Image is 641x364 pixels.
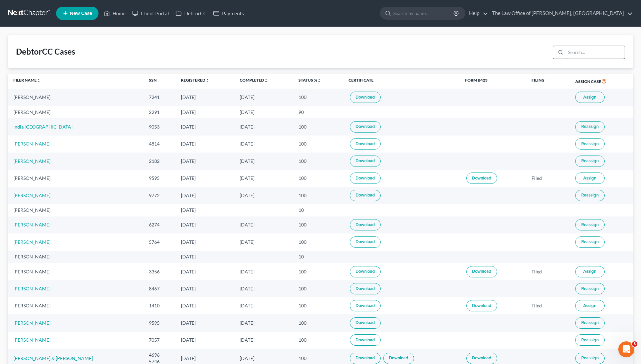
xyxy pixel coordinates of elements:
span: New Case [70,11,92,16]
div: Filed [531,268,565,275]
a: Download [350,173,381,184]
td: [DATE] [234,89,293,106]
div: 6274 [149,221,170,228]
i: unfold_more [37,79,41,83]
span: Reassign [581,239,599,244]
a: Download [466,300,497,311]
th: Certificate [343,74,460,89]
div: 8467 [149,285,170,292]
div: Filed [531,175,565,182]
td: [DATE] [234,118,293,135]
td: [DATE] [176,106,234,118]
td: 100 [293,263,343,280]
td: [DATE] [176,204,234,216]
td: [DATE] [176,332,234,349]
a: Payments [210,7,247,19]
td: 100 [293,297,343,314]
div: [PERSON_NAME] [13,253,138,260]
th: Form B423 [460,74,526,89]
div: 2182 [149,158,170,165]
td: [DATE] [234,332,293,349]
td: [DATE] [176,216,234,233]
td: 10 [293,204,343,216]
a: Home [100,7,129,19]
div: 7241 [149,94,170,101]
td: [DATE] [234,187,293,204]
button: Reassign [575,121,605,133]
a: Download [350,266,381,277]
button: Assign [575,92,605,103]
div: 9595 [149,175,170,182]
td: [DATE] [234,314,293,331]
div: [PERSON_NAME] [13,175,138,182]
input: Search... [566,46,625,59]
span: Reassign [581,141,599,147]
span: Reassign [581,192,599,198]
td: 100 [293,153,343,170]
a: [PERSON_NAME] [13,141,50,147]
td: [DATE] [234,233,293,250]
a: Download [350,334,381,346]
i: unfold_more [205,79,209,83]
span: 3 [632,341,637,347]
td: [DATE] [234,263,293,280]
a: Download [350,92,381,103]
td: 10 [293,251,343,263]
a: Download [350,190,381,201]
a: Filer Nameunfold_more [13,78,41,83]
td: 100 [293,216,343,233]
a: Help [466,7,488,19]
button: Assign [575,173,605,184]
div: [PERSON_NAME] [13,302,138,309]
div: [PERSON_NAME] [13,207,138,213]
span: Assign [583,176,596,181]
span: Reassign [581,124,599,129]
span: Reassign [581,337,599,343]
td: [DATE] [176,118,234,135]
input: Search by name... [393,7,454,19]
a: Download [466,353,497,364]
a: [PERSON_NAME] [13,286,50,291]
button: Reassign [575,317,605,329]
td: [DATE] [176,263,234,280]
button: Reassign [575,353,605,364]
a: Completedunfold_more [240,78,268,83]
div: 4814 [149,141,170,147]
a: Download [350,236,381,248]
a: [PERSON_NAME] & [PERSON_NAME] [13,355,93,361]
td: 100 [293,233,343,250]
span: Assign [583,269,596,274]
button: Assign [575,266,605,277]
span: Reassign [581,355,599,361]
a: [PERSON_NAME] [13,222,50,227]
td: [DATE] [176,280,234,297]
a: [PERSON_NAME] [13,320,50,326]
a: Download [350,219,381,230]
div: 9053 [149,124,170,130]
a: The Law Office of [PERSON_NAME], [GEOGRAPHIC_DATA] [489,7,633,19]
th: Assign Case [570,74,633,89]
a: [PERSON_NAME] [13,239,50,245]
i: unfold_more [264,79,268,83]
div: 3356 [149,268,170,275]
td: 100 [293,89,343,106]
td: [DATE] [234,170,293,187]
span: Assign [583,95,596,100]
td: [DATE] [234,297,293,314]
div: Filed [531,302,565,309]
div: 4696 [149,352,170,358]
td: [DATE] [234,280,293,297]
div: 9772 [149,192,170,199]
a: Client Portal [129,7,172,19]
a: DebtorCC [172,7,210,19]
a: [PERSON_NAME] [13,158,50,164]
td: [DATE] [234,216,293,233]
td: [DATE] [176,314,234,331]
a: Download [466,266,497,277]
td: [DATE] [176,233,234,250]
th: SSN [144,74,176,89]
td: [DATE] [234,153,293,170]
div: 1410 [149,302,170,309]
div: DebtorCC Cases [16,46,75,57]
button: Reassign [575,190,605,201]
